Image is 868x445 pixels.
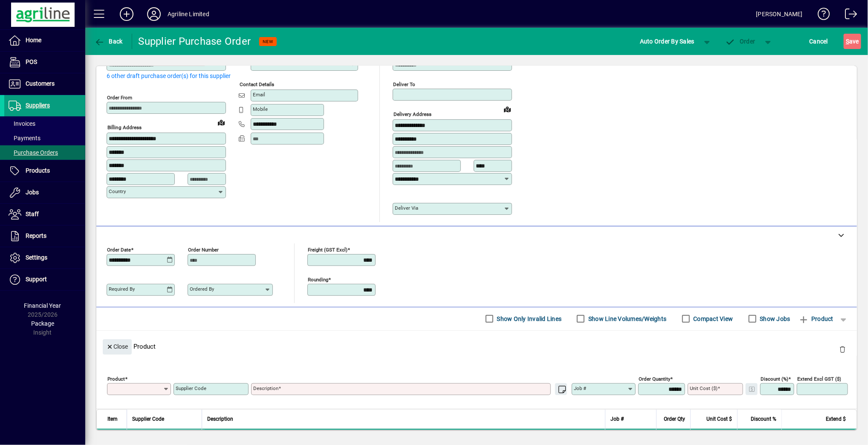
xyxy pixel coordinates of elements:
span: Staff [26,211,39,217]
span: Back [94,38,123,45]
button: Delete [832,339,853,360]
span: Unit Cost $ [706,414,732,424]
app-page-header-button: Close [101,342,134,350]
mat-label: Job # [574,385,586,391]
a: Customers [4,73,85,95]
a: Knowledge Base [811,2,830,29]
button: Add [113,6,140,22]
div: Agriline Limited [168,7,209,21]
span: Jobs [26,189,39,196]
app-page-header-button: Back [85,34,132,49]
span: Financial Year [24,302,61,309]
span: Auto Order By Sales [640,35,694,48]
span: Extend $ [826,414,846,424]
span: Order Qty [664,414,685,424]
span: NEW [263,39,273,44]
mat-label: Supplier Code [176,385,206,391]
span: Package [31,320,54,327]
a: Products [4,160,85,182]
a: POS [4,52,85,73]
mat-label: Product [107,376,125,381]
span: Job # [610,414,624,424]
span: ave [846,35,859,48]
mat-label: Rounding [308,276,328,282]
mat-label: Freight (GST excl) [308,246,347,252]
label: Compact View [692,315,733,323]
mat-label: Description [253,385,278,391]
button: Save [844,34,861,49]
a: Payments [4,131,85,145]
span: Suppliers [26,102,50,109]
mat-label: Ordered by [190,286,214,292]
span: Customers [26,80,55,87]
app-page-header-button: Delete [832,345,853,353]
span: Cancel [810,35,828,48]
span: Discount % [751,414,776,424]
mat-label: Required by [109,286,135,292]
span: Payments [9,135,41,142]
button: Close [103,339,132,355]
span: Invoices [9,120,35,127]
a: Logout [839,2,857,29]
mat-label: Deliver via [395,205,418,211]
a: View on map [214,116,228,129]
div: [PERSON_NAME] [756,7,803,21]
a: Staff [4,204,85,225]
mat-label: Order number [188,246,219,252]
span: Description [207,414,233,424]
a: Settings [4,247,85,269]
mat-label: Order date [107,246,131,252]
a: Invoices [4,116,85,131]
a: View on map [501,102,514,116]
span: Products [26,167,50,174]
a: Jobs [4,182,85,203]
label: Show Line Volumes/Weights [587,315,666,323]
mat-label: Discount (%) [761,376,788,381]
a: Reports [4,225,85,247]
span: Order [725,38,755,45]
div: Supplier Purchase Order [139,35,251,48]
mat-label: Extend excl GST ($) [797,376,841,381]
button: Auto Order By Sales [636,34,699,49]
span: Item [107,414,118,424]
span: Supplier Code [132,414,164,424]
span: Home [26,37,41,43]
mat-label: Email [253,92,265,98]
div: Product [96,331,857,362]
span: Purchase Orders [9,149,58,156]
span: S [846,38,849,45]
mat-label: Order Quantity [639,376,670,381]
mat-label: Deliver To [393,81,415,87]
span: Reports [26,232,46,239]
button: Order [721,34,760,49]
span: Close [106,340,128,354]
button: Profile [140,6,168,22]
a: Purchase Orders [4,145,85,160]
mat-label: Order from [107,95,132,101]
label: Show Jobs [758,315,790,323]
span: Settings [26,254,47,261]
label: Show Only Invalid Lines [495,315,562,323]
span: POS [26,58,37,65]
a: Support [4,269,85,290]
button: Cancel [807,34,830,49]
span: Support [26,276,47,283]
mat-label: Mobile [253,106,268,112]
mat-label: Country [109,188,126,194]
a: Home [4,30,85,51]
button: Back [92,34,125,49]
mat-label: Unit Cost ($) [690,385,718,391]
